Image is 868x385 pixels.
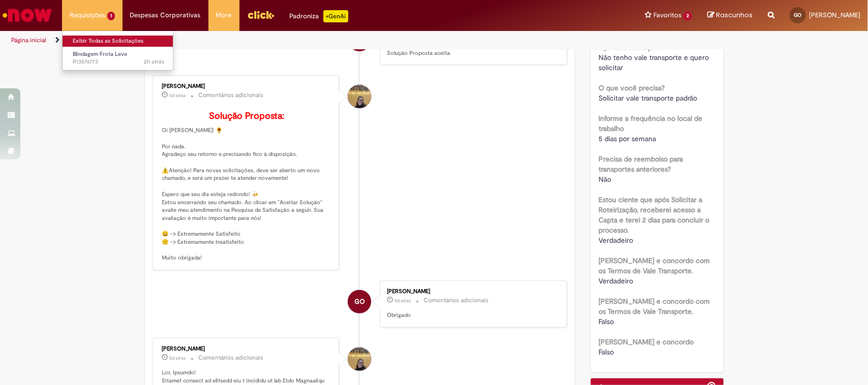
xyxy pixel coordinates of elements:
time: 25/09/2025 11:07:33 [170,92,186,99]
span: Rascunhos [716,10,753,20]
span: Blindagem Frota Leve [73,50,127,58]
span: Despesas Corporativas [130,10,201,20]
div: Amanda De Campos Gomes Do Nascimento [348,347,371,371]
b: [PERSON_NAME] e concordo com os Termos de Vale Transporte. [598,256,710,275]
span: Verdadeiro [598,236,633,245]
p: Oi [PERSON_NAME]! 🌻 Por nada. Agradeço seu retorno e precisando fico à disposição. ⚠️Atenção! Par... [162,111,332,262]
a: Aberto R13576173 : Blindagem Frota Leve [63,49,174,68]
span: 5 dias por semana [598,134,656,143]
span: Favoritos [653,10,681,20]
small: Comentários adicionais [199,354,264,362]
ul: Requisições [62,30,173,71]
span: Solicitar vale transporte padrão [598,93,697,103]
span: GO [354,290,365,314]
img: click_logo_yellow_360x200.png [247,7,275,22]
p: Solução Proposta aceita. [387,49,556,57]
b: [PERSON_NAME] e concordo [598,337,694,346]
b: Tipo da Solicitação [598,43,659,52]
span: 5d atrás [170,355,186,361]
b: Informe a frequência no local de trabalho [598,114,702,133]
div: Amanda De Campos Gomes Do Nascimento [348,85,371,108]
span: R13576173 [73,58,164,66]
time: 25/09/2025 08:12:27 [395,298,411,304]
div: Gabriel Rodrigues De Oliveira [348,290,371,313]
b: O que você precisa? [598,83,665,92]
span: GO [794,12,802,18]
div: [PERSON_NAME] [162,346,332,352]
span: 2 [683,12,692,20]
p: Obrigado [387,311,556,319]
a: Exibir Todas as Solicitações [63,36,174,47]
span: Não [598,175,611,184]
a: Página inicial [11,36,46,44]
div: Padroniza [290,10,348,22]
span: Falso [598,317,614,326]
span: 1 [107,12,115,20]
span: More [216,10,232,20]
b: Solução Proposta: [209,110,284,122]
ul: Trilhas de página [8,31,571,50]
span: Não tenho vale transporte e quero solicitar [598,53,711,72]
small: Comentários adicionais [199,91,264,100]
time: 29/09/2025 11:29:28 [144,58,164,66]
b: Precisa de reembolso para transportes anteriores? [598,154,683,174]
span: 2h atrás [144,58,164,66]
span: Requisições [70,10,105,20]
small: Comentários adicionais [424,296,489,305]
img: ServiceNow [1,5,53,25]
span: [PERSON_NAME] [809,11,860,19]
b: Estou ciente que após Solicitar a Roteirização, receberei acesso a Capta e terei 2 dias para conc... [598,195,709,235]
span: 5d atrás [395,298,411,304]
div: [PERSON_NAME] [162,83,332,89]
a: Rascunhos [707,11,753,20]
time: 24/09/2025 16:05:39 [170,355,186,361]
p: +GenAi [323,10,348,22]
span: 5d atrás [170,92,186,99]
span: Verdadeiro [598,276,633,285]
span: Falso [598,347,614,357]
div: [PERSON_NAME] [387,288,556,295]
b: [PERSON_NAME] e concordo com os Termos de Vale Transporte. [598,297,710,316]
